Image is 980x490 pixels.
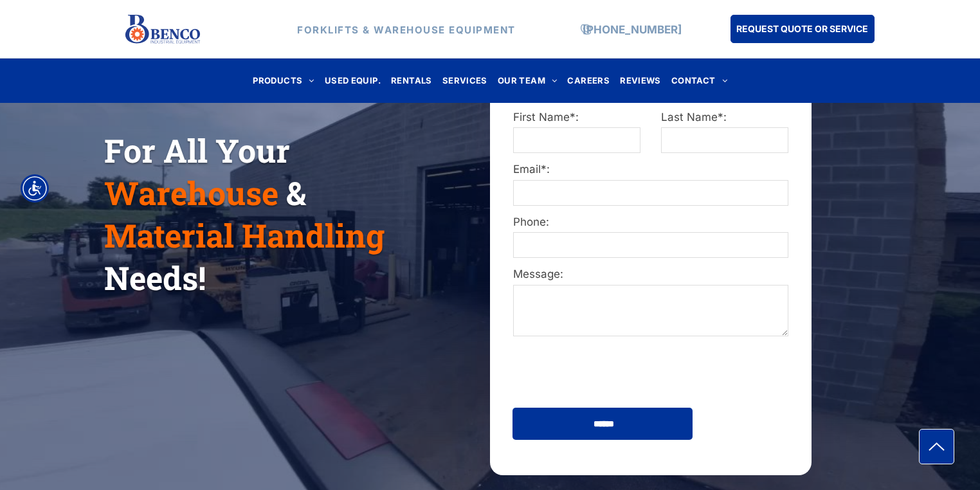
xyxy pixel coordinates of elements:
label: Last Name*: [661,109,788,126]
a: REVIEWS [615,72,666,89]
label: First Name*: [513,109,640,126]
label: Message: [513,266,788,283]
a: CAREERS [562,72,615,89]
a: PRODUCTS [248,72,320,89]
a: REQUEST QUOTE OR SERVICE [730,15,875,43]
span: For All Your [104,129,290,172]
a: OUR TEAM [493,72,563,89]
span: Needs! [104,257,206,299]
span: Material Handling [104,214,385,257]
strong: FORKLIFTS & WAREHOUSE EQUIPMENT [297,23,516,35]
span: & [286,172,306,214]
label: Email*: [513,161,788,178]
span: Warehouse [104,172,278,214]
div: Accessibility Menu [21,174,49,203]
iframe: reCAPTCHA [513,345,709,395]
a: [PHONE_NUMBER] [583,23,682,35]
a: CONTACT [666,72,732,89]
label: Phone: [513,214,788,231]
a: RENTALS [386,72,437,89]
span: REQUEST QUOTE OR SERVICE [736,17,868,41]
a: SERVICES [437,72,493,89]
a: USED EQUIP. [320,72,386,89]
